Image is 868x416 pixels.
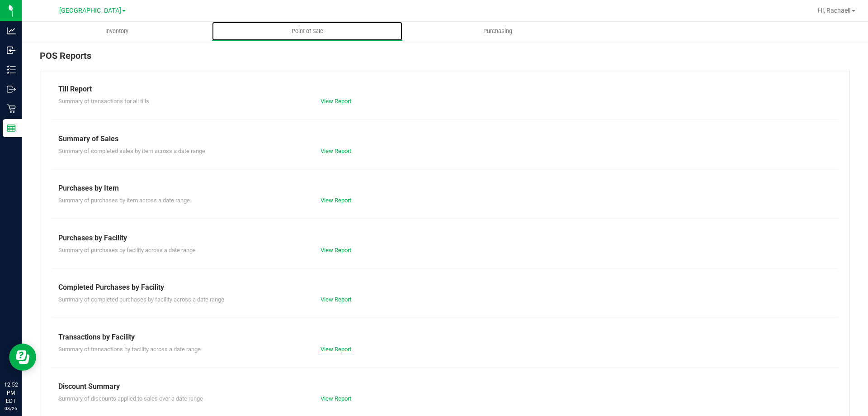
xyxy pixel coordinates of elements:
[58,197,190,204] span: Summary of purchases by item across a date range
[402,22,593,41] a: Purchasing
[58,381,831,392] div: Discount Summary
[4,381,18,405] p: 12:52 PM EDT
[321,296,351,303] a: View Report
[4,405,18,412] p: 08/26
[58,332,831,343] div: Transactions by Facility
[58,84,831,95] div: Till Report
[7,26,16,35] inline-svg: Analytics
[212,22,402,41] a: Point of Sale
[58,395,203,402] span: Summary of discounts applied to sales over a date range
[58,282,831,293] div: Completed Purchases by Facility
[279,27,335,35] span: Point of Sale
[7,65,16,74] inline-svg: Inventory
[58,98,149,105] span: Summary of transactions for all tills
[7,85,16,94] inline-svg: Outbound
[7,124,16,133] inline-svg: Reports
[321,346,351,353] a: View Report
[58,247,196,253] span: Summary of purchases by facility across a date range
[321,395,351,402] a: View Report
[9,344,36,371] iframe: Resource center
[58,183,831,194] div: Purchases by Item
[22,22,212,41] a: Inventory
[818,7,851,14] span: Hi, Rachael!
[7,46,16,55] inline-svg: Inbound
[321,98,351,105] a: View Report
[58,296,224,303] span: Summary of completed purchases by facility across a date range
[471,27,524,35] span: Purchasing
[58,134,831,144] div: Summary of Sales
[58,148,205,154] span: Summary of completed sales by item across a date range
[321,247,351,253] a: View Report
[59,7,121,14] span: [GEOGRAPHIC_DATA]
[58,233,831,244] div: Purchases by Facility
[7,104,16,113] inline-svg: Retail
[321,197,351,204] a: View Report
[321,148,351,154] a: View Report
[40,49,850,70] div: POS Reports
[58,346,201,353] span: Summary of transactions by facility across a date range
[93,27,141,35] span: Inventory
